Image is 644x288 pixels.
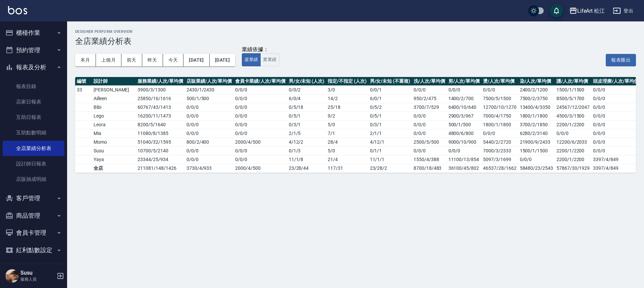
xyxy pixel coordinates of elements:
[591,112,640,120] td: 0/0/0
[210,54,235,66] button: [DATE]
[555,94,591,103] td: 8500/5/1700
[233,138,287,146] td: 2000 / 4 / 500
[447,164,482,172] td: 36100/45/802
[326,164,368,172] td: 117 / 31
[136,129,184,138] td: 11080 / 8 / 1385
[368,112,412,120] td: 0 / 5 / 1
[326,138,368,146] td: 28 / 4
[591,129,640,138] td: 0/0/0
[185,138,233,146] td: 800 / 2 / 400
[242,53,261,66] button: 虛業績
[3,42,64,59] button: 預約管理
[481,164,518,172] td: 46537/28/1662
[591,155,640,164] td: 3397/4/849
[3,79,64,94] a: 報表目錄
[326,77,368,86] th: 指定/不指定 (人次)
[75,77,92,86] th: 編號
[136,112,184,120] td: 16200 / 11 / 1473
[326,112,368,120] td: 9 / 2
[518,94,555,103] td: 7500/2/3750
[92,120,136,129] td: Leora
[185,103,233,112] td: 0 / 0 / 0
[242,46,279,53] div: 業績依據：
[368,94,412,103] td: 6 / 0 / 1
[591,77,640,86] th: 頭皮理療/人次/單均價
[3,224,64,241] button: 會員卡管理
[233,146,287,155] td: 0 / 0 / 0
[260,53,279,66] button: 實業績
[577,7,605,15] div: LifeArt 松江
[20,270,55,276] h5: Susu
[412,112,447,120] td: 0/0/0
[3,156,64,171] a: 設計師日報表
[185,129,233,138] td: 0 / 0 / 0
[412,138,447,146] td: 2500/5/500
[233,155,287,164] td: 0 / 0 / 0
[233,77,287,86] th: 會員卡業績/人次/單均價
[481,94,518,103] td: 7500/5/1500
[447,120,482,129] td: 500/1/500
[412,103,447,112] td: 3700/7/529
[326,120,368,129] td: 5 / 0
[326,129,368,138] td: 7 / 1
[447,138,482,146] td: 9000/10/900
[136,120,184,129] td: 8200 / 5 / 1640
[591,146,640,155] td: 0/0/0
[185,77,233,86] th: 店販業績/人次/單均價
[287,129,326,138] td: 2 / 1 / 5
[3,24,64,42] button: 櫃檯作業
[3,59,64,76] button: 報表及分析
[3,171,64,187] a: 店販抽成明細
[591,94,640,103] td: 0/0/0
[287,85,326,94] td: 0 / 0 / 2
[412,155,447,164] td: 1550/4/388
[287,94,326,103] td: 6 / 0 / 4
[287,146,326,155] td: 0 / 1 / 3
[481,85,518,94] td: 0/0/0
[447,155,482,164] td: 11100/13/854
[3,207,64,224] button: 商品管理
[136,94,184,103] td: 25850 / 16 / 1616
[518,77,555,86] th: 染/人次/單均價
[606,54,636,66] button: 報表匯出
[20,276,55,282] p: 服務人員
[183,54,209,66] button: [DATE]
[447,129,482,138] td: 4800/6/800
[233,112,287,120] td: 0 / 0 / 0
[567,4,608,18] button: LifeArt 松江
[555,146,591,155] td: 2200/1/2200
[287,77,326,86] th: 男/女/未知 (人次)
[368,155,412,164] td: 11 / 1 / 1
[326,94,368,103] td: 14 / 2
[142,54,163,66] button: 昨天
[3,125,64,140] a: 互助點數明細
[185,94,233,103] td: 500 / 1 / 500
[287,164,326,172] td: 23 / 28 / 44
[233,129,287,138] td: 0 / 0 / 0
[591,164,640,172] td: 3397/4/849
[518,112,555,120] td: 1800/1/1800
[447,146,482,155] td: 0/0/0
[555,155,591,164] td: 2200/1/2200
[368,77,412,86] th: 男/女/未知 (不重複)
[96,54,121,66] button: 上個月
[3,241,64,259] button: 紅利點數設定
[481,155,518,164] td: 5097/3/1699
[518,120,555,129] td: 3700/2/1850
[92,146,136,155] td: Susu
[92,129,136,138] td: Mia
[447,85,482,94] td: 0/0/0
[326,155,368,164] td: 21 / 4
[518,85,555,94] td: 2400/2/1200
[518,129,555,138] td: 6280/2/3140
[136,146,184,155] td: 10700 / 5 / 2140
[326,146,368,155] td: 5 / 0
[412,146,447,155] td: 0/0/0
[92,103,136,112] td: Bibi
[287,155,326,164] td: 11 / 1 / 8
[185,146,233,155] td: 0 / 0 / 0
[368,103,412,112] td: 0 / 5 / 2
[518,138,555,146] td: 21900/9/2433
[412,164,447,172] td: 8700/18/483
[481,112,518,120] td: 7000/4/1750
